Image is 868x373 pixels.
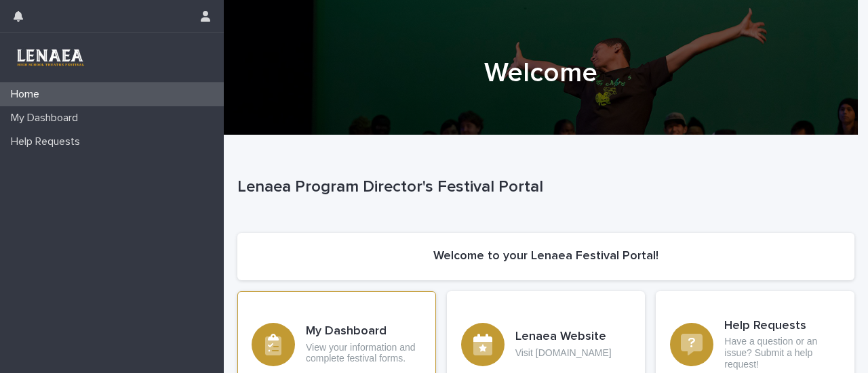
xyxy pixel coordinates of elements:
[724,336,840,370] p: Have a question or an issue? Submit a help request!
[237,177,849,197] p: Lenaea Program Director's Festival Portal
[5,112,89,125] p: My Dashboard
[515,347,612,359] p: Visit [DOMAIN_NAME]
[5,88,50,101] p: Home
[724,319,840,334] h3: Help Requests
[515,330,612,345] h3: Lenaea Website
[5,135,91,148] p: Help Requests
[306,342,422,365] p: View your information and complete festival forms.
[237,57,844,89] h1: Welcome
[11,44,89,71] img: 3TRreipReCSEaaZc33pQ
[306,324,422,339] h3: My Dashboard
[433,249,658,264] h2: Welcome to your Lenaea Festival Portal!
